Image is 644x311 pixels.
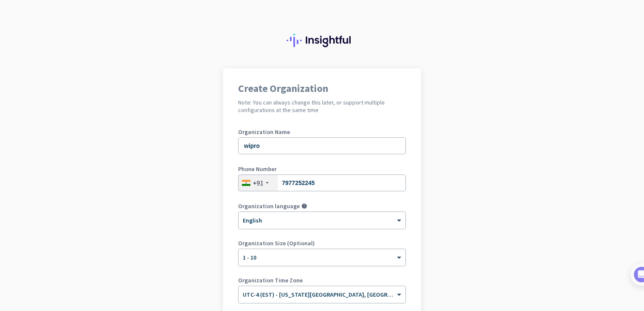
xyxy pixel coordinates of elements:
img: Insightful [287,34,357,47]
div: +91 [253,179,263,187]
input: 74104 10123 [238,174,406,191]
input: What is the name of your organization? [238,137,406,154]
label: Organization Time Zone [238,277,406,283]
label: Organization language [238,203,300,209]
i: help [301,203,307,209]
label: Phone Number [238,166,406,172]
h2: Note: You can always change this later, or support multiple configurations at the same time [238,99,406,114]
label: Organization Size (Optional) [238,240,406,246]
label: Organization Name [238,129,406,135]
h1: Create Organization [238,83,406,94]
